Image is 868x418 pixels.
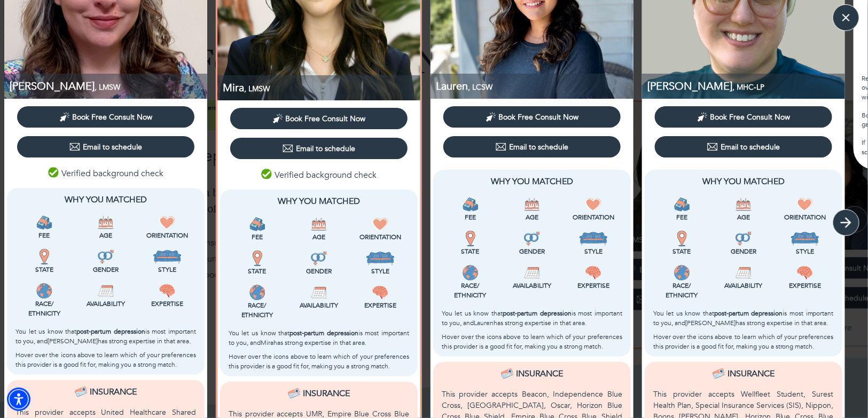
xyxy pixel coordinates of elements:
[443,106,621,128] button: Book Free Consult Now
[229,232,286,242] p: Fee
[565,281,622,290] p: Expertise
[290,266,347,276] p: Gender
[36,283,52,299] img: Race/<br />Ethnicity
[139,265,196,274] p: Style
[797,196,813,212] img: Orientation
[311,216,327,232] img: Age
[674,265,690,281] img: Race/<br />Ethnicity
[15,249,73,274] div: This provider is licensed to work in your state.
[463,196,479,212] img: Fee
[95,82,120,92] span: , LMSW
[76,327,145,336] b: post-partum depression
[244,84,270,94] span: , LMSW
[98,249,114,265] img: Gender
[249,216,265,232] img: Fee
[7,388,30,411] div: Accessibility Menu
[714,309,783,318] b: post-partum depression
[229,301,286,320] p: Race/ Ethnicity
[229,250,286,276] div: This provider is licensed to work in your state.
[249,250,265,266] img: State
[10,79,207,93] p: LMSW
[36,249,52,265] img: State
[261,169,377,182] p: Verified background check
[585,196,601,212] img: Orientation
[468,82,492,92] span: , LCSW
[463,231,479,247] img: State
[352,301,409,310] p: Expertise
[565,212,622,222] p: Orientation
[15,265,73,274] p: State
[352,232,409,242] p: Orientation
[517,367,564,380] p: Insurance
[442,332,622,351] p: Hover over the icons above to learn which of your preferences this provider is a good fit for, ma...
[159,215,175,231] img: Orientation
[249,285,265,301] img: Race/<br />Ethnicity
[653,309,834,328] p: You let us know that is most important to you, and [PERSON_NAME] has strong expertise in that area.
[707,141,780,152] div: Email to schedule
[503,309,572,318] b: post-partum depression
[153,249,182,265] img: Style
[15,350,196,369] p: Hover over the icons above to learn which of your preferences this provider is a good fit for, ma...
[797,265,813,281] img: Expertise
[17,106,194,128] button: Book Free Consult Now
[655,136,832,157] button: Email to schedule
[647,79,845,93] p: MHC-LP
[715,247,772,256] p: Gender
[524,231,540,247] img: Gender
[311,285,327,301] img: Availability
[366,250,395,266] img: Style
[223,81,420,95] p: Mira
[36,215,52,231] img: Fee
[230,108,408,129] button: Book Free Consult Now
[229,328,409,348] p: You let us know that is most important to you, and Mira has strong expertise in that area.
[372,216,388,232] img: Orientation
[499,112,579,122] span: Book Free Consult Now
[579,231,608,247] img: Style
[15,193,196,206] p: Why You Matched
[736,196,752,212] img: Age
[290,329,358,337] b: post-partum depression
[777,212,834,222] p: Orientation
[15,327,196,346] p: You let us know that is most important to you, and [PERSON_NAME] has strong expertise in that area.
[90,385,137,398] p: Insurance
[286,114,366,124] span: Book Free Consult Now
[98,283,114,299] img: Availability
[653,212,710,222] p: Fee
[653,247,710,256] p: State
[791,231,820,247] img: Style
[98,215,114,231] img: Age
[503,212,560,222] p: Age
[159,283,175,299] img: Expertise
[139,299,196,309] p: Expertise
[352,266,409,276] p: Style
[736,231,752,247] img: Gender
[290,232,347,242] p: Age
[73,112,153,122] span: Book Free Consult Now
[503,247,560,256] p: Gender
[229,195,409,208] p: Why You Matched
[710,112,791,122] span: Book Free Consult Now
[48,167,163,180] p: Verified background check
[442,212,499,222] p: Fee
[69,141,142,152] div: Email to schedule
[736,265,752,281] img: Availability
[283,143,355,154] div: Email to schedule
[436,79,634,93] p: LCSW
[732,82,764,92] span: , MHC-LP
[311,250,327,266] img: Gender
[442,231,499,256] div: This provider is licensed to work in your state.
[728,367,775,380] p: Insurance
[674,196,690,212] img: Fee
[496,141,568,152] div: Email to schedule
[503,281,560,290] p: Availability
[442,247,499,256] p: State
[372,285,388,301] img: Expertise
[653,175,834,188] p: Why You Matched
[655,106,832,128] button: Book Free Consult Now
[653,281,710,300] p: Race/ Ethnicity
[443,136,621,157] button: Email to schedule
[653,332,834,351] p: Hover over the icons above to learn which of your preferences this provider is a good fit for, ma...
[229,352,409,371] p: Hover over the icons above to learn which of your preferences this provider is a good fit for, ma...
[229,266,286,276] p: State
[777,247,834,256] p: Style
